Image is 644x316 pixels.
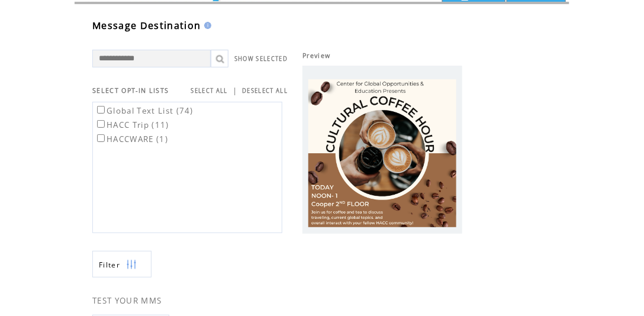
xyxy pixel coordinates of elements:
label: HACCWARE (1) [95,134,168,144]
span: TEST YOUR MMS [92,295,162,306]
span: Message Destination [92,19,201,32]
span: Show filters [99,260,120,270]
span: | [233,85,237,96]
img: filters.png [126,251,137,278]
img: help.gif [201,22,211,29]
a: DESELECT ALL [242,87,288,95]
label: HACC Trip (11) [95,120,169,130]
a: SELECT ALL [191,87,228,95]
input: HACCWARE (1) [97,134,105,142]
span: SELECT OPT-IN LISTS [92,86,169,95]
input: Global Text List (74) [97,106,105,114]
label: Global Text List (74) [95,105,194,116]
a: SHOW SELECTED [234,55,288,63]
input: HACC Trip (11) [97,120,105,128]
span: Preview [302,51,330,60]
a: Filter [92,251,152,278]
